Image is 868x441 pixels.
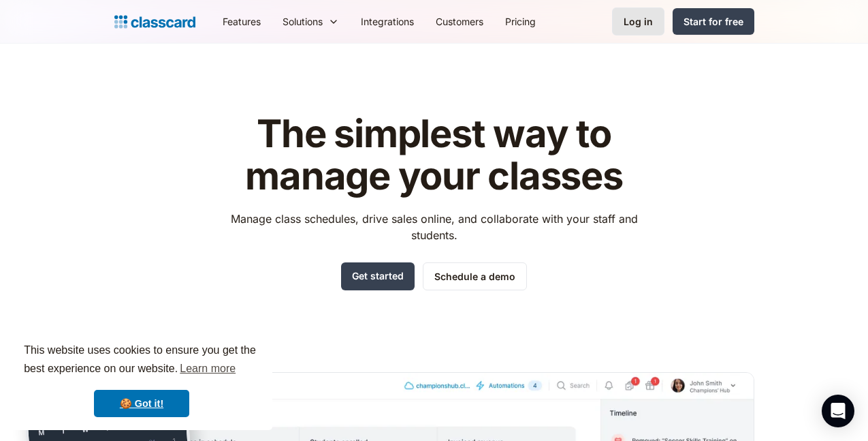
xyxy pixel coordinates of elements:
[684,14,743,29] div: Start for free
[425,6,494,37] a: Customers
[178,359,238,379] a: learn more about cookies
[212,6,272,37] a: Features
[11,329,272,430] div: cookieconsent
[673,8,754,35] a: Start for free
[94,390,189,417] a: dismiss cookie message
[822,395,854,427] div: Open Intercom Messenger
[272,6,350,37] div: Solutions
[218,211,650,243] p: Manage class schedules, drive sales online, and collaborate with your staff and students.
[350,6,425,37] a: Integrations
[114,12,195,31] a: home
[341,262,415,290] a: Get started
[283,14,323,29] div: Solutions
[612,7,664,35] a: Log in
[624,14,653,29] div: Log in
[423,262,527,290] a: Schedule a demo
[494,6,547,37] a: Pricing
[218,113,650,197] h1: The simplest way to manage your classes
[24,342,259,379] span: This website uses cookies to ensure you get the best experience on our website.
